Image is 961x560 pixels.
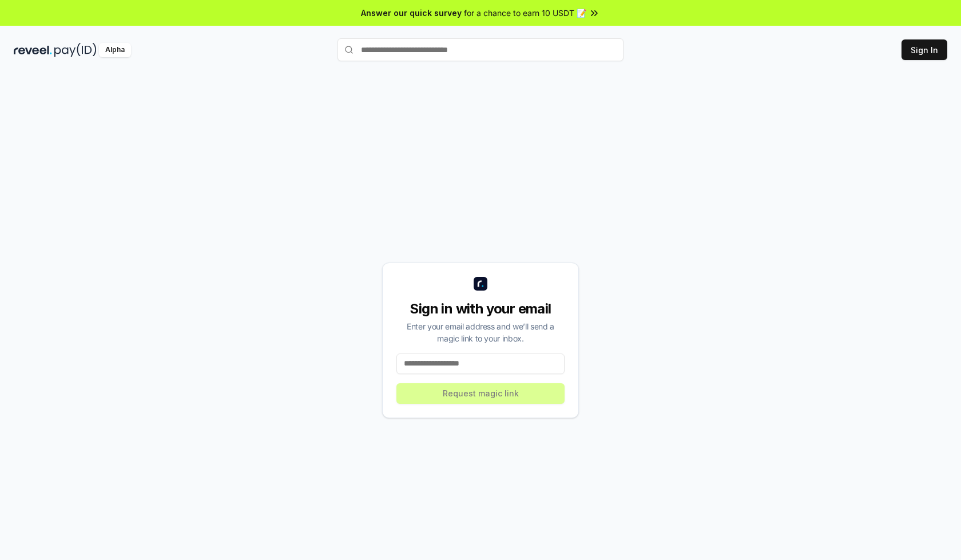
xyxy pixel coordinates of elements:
[396,300,565,318] div: Sign in with your email
[54,43,97,57] img: pay_id
[902,39,947,60] button: Sign In
[464,7,586,19] span: for a chance to earn 10 USDT 📝
[474,277,487,291] img: logo_small
[361,7,462,19] span: Answer our quick survey
[396,320,565,344] div: Enter your email address and we’ll send a magic link to your inbox.
[99,43,131,57] div: Alpha
[14,43,52,57] img: reveel_dark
